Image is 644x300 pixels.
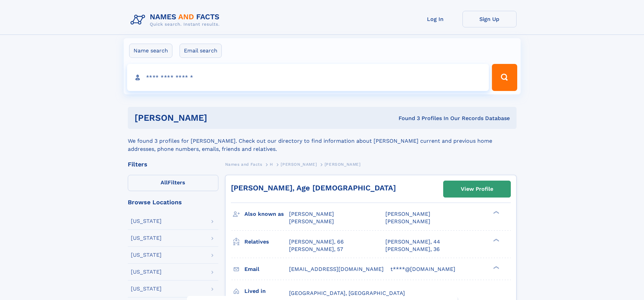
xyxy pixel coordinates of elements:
[408,11,462,27] a: Log In
[303,115,510,122] div: Found 3 Profiles In Our Records Database
[131,286,162,292] div: [US_STATE]
[385,211,430,217] span: [PERSON_NAME]
[231,184,396,192] a: [PERSON_NAME], Age [DEMOGRAPHIC_DATA]
[289,266,384,272] span: [EMAIL_ADDRESS][DOMAIN_NAME]
[131,252,162,258] div: [US_STATE]
[161,179,168,186] span: All
[325,162,361,167] span: [PERSON_NAME]
[244,236,289,248] h3: Relatives
[461,181,493,197] div: View Profile
[244,285,289,297] h3: Lived in
[385,218,430,225] span: [PERSON_NAME]
[129,44,172,58] label: Name search
[127,64,489,91] input: search input
[244,263,289,275] h3: Email
[444,181,510,197] a: View Profile
[270,160,273,168] a: H
[289,290,405,296] span: [GEOGRAPHIC_DATA], [GEOGRAPHIC_DATA]
[128,11,225,29] img: Logo Names and Facts
[289,246,343,253] a: [PERSON_NAME], 57
[492,265,500,270] div: ❯
[135,114,303,122] h1: [PERSON_NAME]
[128,199,218,205] div: Browse Locations
[131,235,162,241] div: [US_STATE]
[492,238,500,242] div: ❯
[289,218,334,225] span: [PERSON_NAME]
[128,161,218,167] div: Filters
[131,218,162,224] div: [US_STATE]
[244,208,289,220] h3: Also known as
[281,162,317,167] span: [PERSON_NAME]
[385,246,440,253] a: [PERSON_NAME], 36
[128,129,517,153] div: We found 3 profiles for [PERSON_NAME]. Check out our directory to find information about [PERSON_...
[281,160,317,168] a: [PERSON_NAME]
[289,211,334,217] span: [PERSON_NAME]
[270,162,273,167] span: H
[131,269,162,275] div: [US_STATE]
[385,238,440,246] a: [PERSON_NAME], 44
[492,64,517,91] button: Search Button
[462,11,517,27] a: Sign Up
[289,238,344,246] a: [PERSON_NAME], 66
[128,175,218,191] label: Filters
[180,44,222,58] label: Email search
[225,160,262,168] a: Names and Facts
[492,210,500,215] div: ❯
